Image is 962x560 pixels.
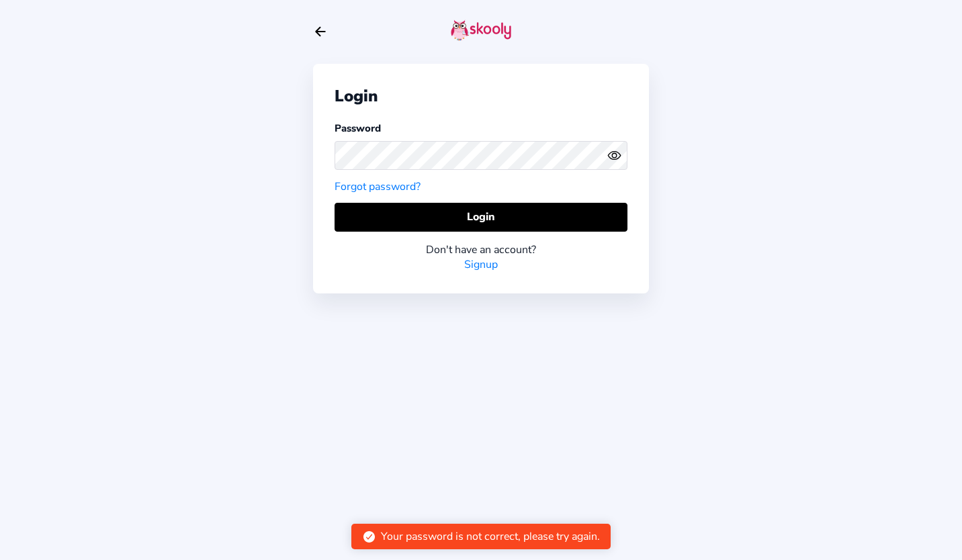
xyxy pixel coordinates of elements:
[362,530,376,544] ion-icon: checkmark circle
[464,257,498,272] a: Signup
[335,85,627,107] div: Login
[607,148,621,162] ion-icon: eye outline
[335,122,381,135] label: Password
[381,529,600,544] div: Your password is not correct, please try again.
[335,203,627,232] button: Login
[607,148,627,162] button: eye outlineeye off outline
[313,24,328,39] button: arrow back outline
[451,19,511,41] img: skooly-logo.png
[335,179,421,194] a: Forgot password?
[335,242,627,257] div: Don't have an account?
